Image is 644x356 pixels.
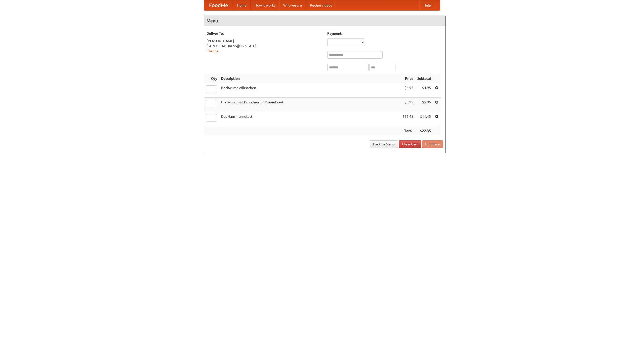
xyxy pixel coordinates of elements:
[422,140,443,148] button: Purchase
[399,140,421,148] a: Clear Cart
[419,0,435,10] a: Help
[204,74,219,83] th: Qty
[219,83,400,98] td: Bockwurst Würstchen
[207,38,322,44] div: [PERSON_NAME]
[415,98,433,112] td: $5.95
[219,112,400,126] td: Das Hausmannskost
[219,74,400,83] th: Description
[400,98,415,112] td: $5.95
[204,0,233,10] a: FoodMe
[233,0,251,10] a: Home
[400,83,415,98] td: $4.95
[415,112,433,126] td: $11.45
[415,126,433,136] th: $22.35
[327,31,443,36] h5: Payment:
[207,44,322,49] div: [STREET_ADDRESS][US_STATE]
[207,31,322,36] h5: Deliver To:
[251,0,279,10] a: How it works
[204,16,446,26] h4: Menu
[400,74,415,83] th: Price
[400,126,415,136] th: Total:
[279,0,306,10] a: Who we are
[415,74,433,83] th: Subtotal
[415,83,433,98] td: $4.95
[219,98,400,112] td: Bratwurst mit Brötchen und Sauerkraut
[207,49,219,53] a: Change
[370,140,398,148] a: Back to Menu
[400,112,415,126] td: $11.45
[306,0,336,10] a: Recipe videos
